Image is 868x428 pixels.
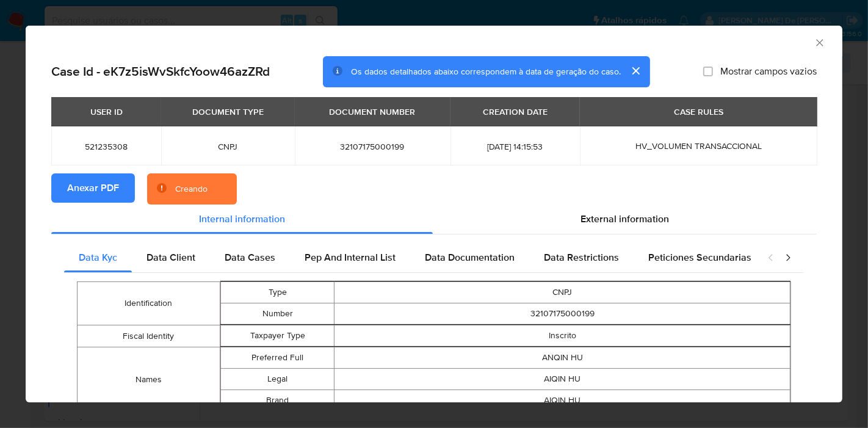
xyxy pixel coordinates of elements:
td: Inscrito [335,325,790,347]
span: Data Restrictions [544,250,619,264]
div: Detailed internal info [64,243,755,272]
div: USER ID [83,101,130,122]
h2: Case Id - eK7z5isWvSkfcYoow46azZRd [51,63,270,79]
span: HV_VOLUMEN TRANSACCIONAL [635,140,762,152]
span: Anexar PDF [67,175,119,201]
div: CREATION DATE [476,101,555,122]
span: Data Client [146,250,195,264]
td: AIQIN HU [335,369,790,390]
td: CNPJ [335,282,790,303]
input: Mostrar campos vazios [703,67,713,76]
td: Number [220,303,335,325]
td: Brand [220,390,335,412]
span: CNPJ [176,141,280,152]
button: Fechar a janela [814,37,825,48]
div: closure-recommendation-modal [26,26,842,402]
span: Data Cases [225,250,275,264]
td: Names [78,347,220,412]
span: Data Kyc [79,250,117,264]
td: ANQIN HU [335,347,790,369]
td: Legal [220,369,335,390]
div: DOCUMENT TYPE [185,101,271,122]
span: External information [580,212,669,226]
div: Creando [175,183,208,195]
td: Taxpayer Type [220,325,335,347]
div: Detailed info [51,205,817,234]
td: Fiscal Identity [78,325,220,347]
span: 32107175000199 [309,141,436,152]
span: Data Documentation [425,250,515,264]
td: 32107175000199 [335,303,790,325]
span: [DATE] 14:15:53 [465,141,565,152]
td: Identification [78,282,220,325]
span: Internal information [199,212,285,226]
span: 521235308 [66,141,146,152]
span: Mostrar campos vazios [720,65,817,78]
div: DOCUMENT NUMBER [322,101,423,122]
div: CASE RULES [667,101,731,122]
td: Type [220,282,335,303]
span: Os dados detalhados abaixo correspondem à data de geração do caso. [351,65,621,78]
button: Anexar PDF [51,173,135,203]
td: Preferred Full [220,347,335,369]
button: cerrar [621,56,650,85]
span: Pep And Internal List [305,250,396,264]
td: AIQIN HU [335,390,790,412]
span: Peticiones Secundarias [648,250,751,264]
